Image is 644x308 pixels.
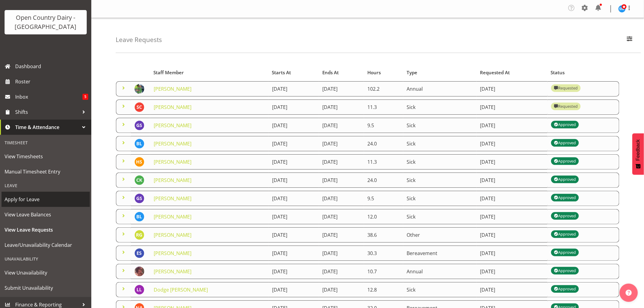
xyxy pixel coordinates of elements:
[268,118,319,133] td: [DATE]
[477,191,548,206] td: [DATE]
[477,118,548,133] td: [DATE]
[268,246,319,261] td: [DATE]
[154,159,191,165] a: [PERSON_NAME]
[319,191,364,206] td: [DATE]
[403,81,477,96] td: Annual
[5,240,87,250] span: Leave/Unavailability Calendar
[403,209,477,224] td: Sick
[135,230,144,240] img: rhys-greener11012.jpg
[319,118,364,133] td: [DATE]
[268,191,319,206] td: [DATE]
[135,102,144,112] img: stuart-cherrington8207.jpg
[135,139,144,149] img: bruce-lind7400.jpg
[403,154,477,170] td: Sick
[154,177,191,184] a: [PERSON_NAME]
[477,246,548,261] td: [DATE]
[154,104,191,110] a: [PERSON_NAME]
[477,154,548,170] td: [DATE]
[477,209,548,224] td: [DATE]
[154,232,191,238] a: [PERSON_NAME]
[319,154,364,170] td: [DATE]
[82,94,88,100] span: 5
[477,173,548,188] td: [DATE]
[319,227,364,243] td: [DATE]
[11,13,81,31] div: Open Country Dairy - [GEOGRAPHIC_DATA]
[154,140,191,147] a: [PERSON_NAME]
[407,69,473,76] div: Type
[154,268,191,275] a: [PERSON_NAME]
[268,173,319,188] td: [DATE]
[2,149,90,164] a: View Timesheets
[319,173,364,188] td: [DATE]
[626,290,632,296] img: help-xxl-2.png
[364,100,403,115] td: 11.3
[554,157,576,165] div: Approved
[5,210,87,219] span: View Leave Balances
[403,100,477,115] td: Sick
[367,69,400,76] div: Hours
[554,285,576,292] div: Approved
[2,222,90,237] a: View Leave Requests
[272,69,316,76] div: Starts At
[554,194,576,201] div: Approved
[322,69,360,76] div: Ends At
[319,209,364,224] td: [DATE]
[5,283,87,292] span: Submit Unavailability
[554,230,576,238] div: Approved
[319,100,364,115] td: [DATE]
[364,209,403,224] td: 12.0
[364,154,403,170] td: 11.3
[364,246,403,261] td: 30.3
[135,248,144,258] img: eric-stothers10284.jpg
[154,250,191,257] a: [PERSON_NAME]
[319,81,364,96] td: [DATE]
[364,191,403,206] td: 9.5
[618,5,626,12] img: steve-webb7510.jpg
[364,282,403,297] td: 12.8
[403,191,477,206] td: Sick
[551,69,616,76] div: Status
[2,207,90,222] a: View Leave Balances
[364,81,403,96] td: 102.2
[2,280,90,296] a: Submit Unavailability
[403,246,477,261] td: Bereavement
[364,264,403,279] td: 10.7
[15,62,88,71] span: Dashboard
[554,121,576,128] div: Approved
[135,84,144,94] img: casey-leonard878990e35a367874541f88119341483c.png
[319,136,364,151] td: [DATE]
[403,227,477,243] td: Other
[5,225,87,234] span: View Leave Requests
[2,136,90,149] div: Timesheet
[268,282,319,297] td: [DATE]
[268,154,319,170] td: [DATE]
[477,282,548,297] td: [DATE]
[554,139,576,146] div: Approved
[268,209,319,224] td: [DATE]
[554,212,576,219] div: Approved
[116,36,162,43] h4: Leave Requests
[154,213,191,220] a: [PERSON_NAME]
[15,77,88,86] span: Roster
[5,167,87,176] span: Manual Timesheet Entry
[15,107,79,117] span: Shifts
[554,103,578,110] div: Requested
[5,152,87,161] span: View Timesheets
[632,133,644,175] button: Feedback - Show survey
[554,84,578,92] div: Requested
[403,173,477,188] td: Sick
[2,237,90,253] a: Leave/Unavailability Calendar
[154,86,191,92] a: [PERSON_NAME]
[5,195,87,204] span: Apply for Leave
[268,136,319,151] td: [DATE]
[477,100,548,115] td: [DATE]
[403,136,477,151] td: Sick
[364,227,403,243] td: 38.6
[403,264,477,279] td: Annual
[364,136,403,151] td: 24.0
[135,157,144,167] img: harshdeep-singh11237.jpg
[477,264,548,279] td: [DATE]
[477,136,548,151] td: [DATE]
[154,195,191,202] a: [PERSON_NAME]
[403,282,477,297] td: Sick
